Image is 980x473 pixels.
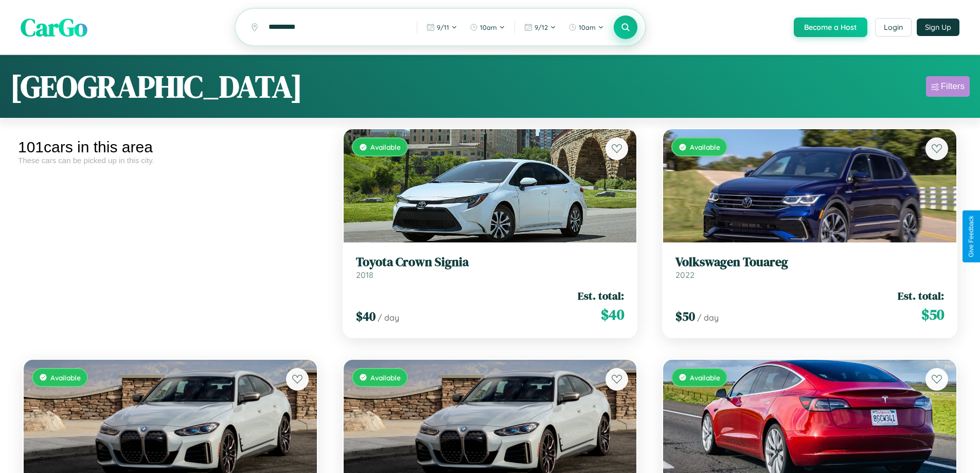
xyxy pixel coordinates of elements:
div: These cars can be picked up in this city. [18,156,323,165]
button: Login [875,18,912,37]
button: 10am [465,19,510,36]
span: Available [370,373,401,382]
h3: Toyota Crown Signia [356,255,625,270]
div: Give Feedback [968,216,975,257]
span: Est. total: [898,288,944,303]
span: $ 50 [675,308,695,325]
span: $ 50 [921,304,944,325]
button: Filters [926,76,970,97]
button: Become a Host [794,17,867,37]
button: 10am [563,19,609,36]
div: Filters [941,81,965,92]
h1: [GEOGRAPHIC_DATA] [10,65,302,108]
button: 9/12 [519,19,561,36]
span: Available [50,373,81,382]
button: Sign Up [917,19,959,36]
span: $ 40 [601,304,624,325]
span: CarGo [21,10,87,44]
span: $ 40 [356,308,376,325]
span: 2018 [356,270,373,280]
button: 9/11 [421,19,462,36]
span: Est. total: [578,288,624,303]
span: / day [378,312,399,323]
span: 2022 [675,270,694,280]
span: Available [690,373,720,382]
span: / day [697,312,719,323]
a: Toyota Crown Signia2018 [356,255,625,280]
span: 10am [480,23,497,31]
span: 9 / 11 [437,23,449,31]
span: Available [370,143,401,151]
span: 9 / 12 [534,23,548,31]
a: Volkswagen Touareg2022 [675,255,944,280]
h3: Volkswagen Touareg [675,255,944,270]
div: 101 cars in this area [18,138,323,156]
span: 10am [579,23,596,31]
span: Available [690,143,720,151]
